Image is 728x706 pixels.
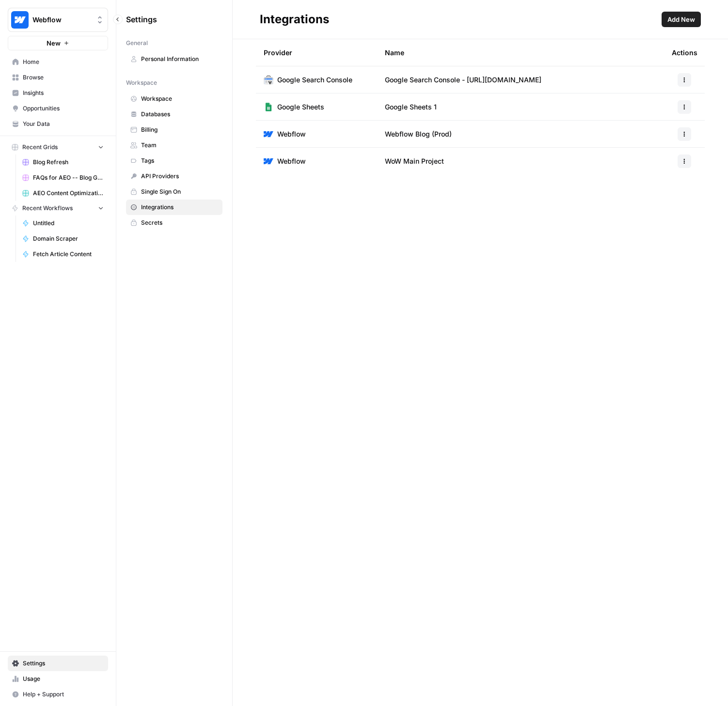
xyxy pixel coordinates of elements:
[23,73,104,82] span: Browse
[385,39,656,66] div: Name
[126,200,222,215] a: Integrations
[260,12,329,27] div: Integrations
[33,234,104,243] span: Domain Scraper
[23,120,104,128] span: Your Data
[277,129,306,139] span: Webflow
[23,89,104,97] span: Insights
[126,78,157,87] span: Workspace
[277,156,306,166] span: Webflow
[126,122,222,138] a: Billing
[33,219,104,228] span: Untitled
[8,116,108,132] a: Your Data
[33,158,104,167] span: Blog Refresh
[277,75,352,85] span: Google Search Console
[18,185,108,201] a: AEO Content Optimizations Grid
[126,91,222,107] a: Workspace
[23,690,104,699] span: Help + Support
[18,154,108,170] a: Blog Refresh
[126,138,222,153] a: Team
[18,170,108,185] a: FAQs for AEO -- Blog Grid
[264,129,273,139] img: Webflow
[126,14,157,25] span: Settings
[8,70,108,85] a: Browse
[264,39,292,66] div: Provider
[8,656,108,671] a: Settings
[22,143,58,152] span: Recent Grids
[23,58,104,66] span: Home
[141,94,218,103] span: Workspace
[667,15,695,24] span: Add New
[126,169,222,184] a: API Providers
[141,55,218,63] span: Personal Information
[264,156,273,166] img: Webflow
[11,11,29,29] img: Webflow Logo
[23,104,104,113] span: Opportunities
[126,184,222,200] a: Single Sign On
[8,101,108,116] a: Opportunities
[141,141,218,150] span: Team
[141,172,218,181] span: API Providers
[126,215,222,230] a: Secrets
[141,125,218,134] span: Billing
[126,51,222,67] a: Personal Information
[264,102,273,112] img: Google Sheets
[672,39,697,66] div: Actions
[33,250,104,259] span: Fetch Article Content
[8,36,108,50] button: New
[8,85,108,101] a: Insights
[23,659,104,668] span: Settings
[18,231,108,246] a: Domain Scraper
[126,107,222,122] a: Databases
[385,156,444,166] span: WoW Main Project
[22,204,73,213] span: Recent Workflows
[8,8,108,32] button: Workspace: Webflow
[8,671,108,687] a: Usage
[126,39,148,47] span: General
[18,215,108,231] a: Untitled
[8,140,108,154] button: Recent Grids
[141,110,218,119] span: Databases
[33,173,104,182] span: FAQs for AEO -- Blog Grid
[141,156,218,165] span: Tags
[47,38,61,48] span: New
[126,153,222,169] a: Tags
[277,102,324,112] span: Google Sheets
[662,12,701,27] button: Add New
[385,129,452,139] span: Webflow Blog (Prod)
[141,203,218,212] span: Integrations
[141,187,218,196] span: Single Sign On
[385,75,541,85] span: Google Search Console - [URL][DOMAIN_NAME]
[18,246,108,262] a: Fetch Article Content
[33,189,104,198] span: AEO Content Optimizations Grid
[8,687,108,702] button: Help + Support
[8,54,108,70] a: Home
[264,75,273,85] img: Google Search Console
[23,675,104,683] span: Usage
[141,218,218,227] span: Secrets
[32,15,91,25] span: Webflow
[385,102,437,112] span: Google Sheets 1
[8,201,108,215] button: Recent Workflows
